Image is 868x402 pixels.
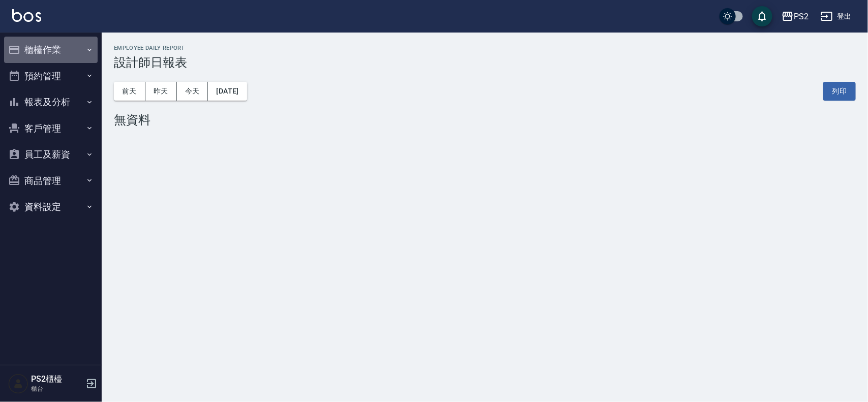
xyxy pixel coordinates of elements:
button: 員工及薪資 [4,141,98,168]
button: 客戶管理 [4,115,98,142]
div: PS2 [794,10,809,23]
button: 商品管理 [4,168,98,194]
button: 預約管理 [4,63,98,89]
button: 前天 [114,82,145,101]
img: Person [8,374,28,394]
button: 櫃檯作業 [4,37,98,63]
button: save [752,6,772,26]
button: 資料設定 [4,194,98,220]
button: 登出 [817,7,856,26]
button: 報表及分析 [4,89,98,115]
button: 今天 [177,82,208,101]
button: [DATE] [208,82,247,101]
div: 無資料 [114,113,856,127]
button: PS2 [777,6,813,27]
h5: PS2櫃檯 [31,374,83,384]
img: Logo [12,9,41,22]
button: 昨天 [145,82,177,101]
button: 列印 [823,82,856,101]
h2: Employee Daily Report [114,45,856,51]
h3: 設計師日報表 [114,55,856,70]
p: 櫃台 [31,384,83,393]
